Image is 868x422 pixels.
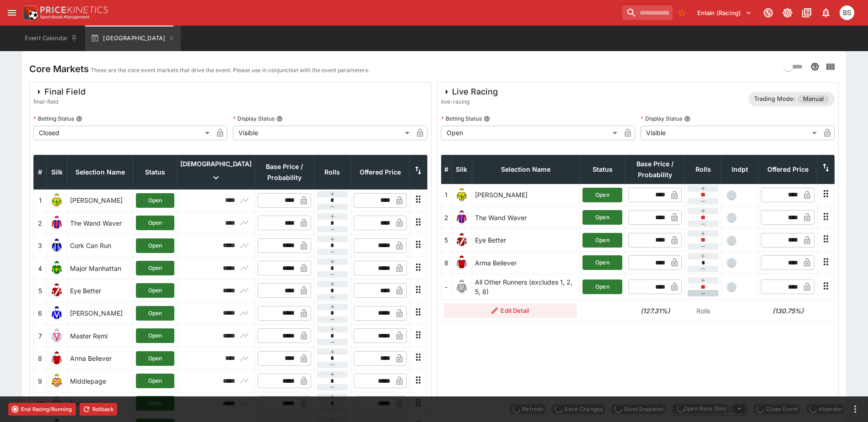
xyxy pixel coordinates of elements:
[34,155,47,189] th: #
[34,280,47,302] td: 5
[49,193,64,208] img: runner 1
[136,238,174,253] button: Open
[4,5,20,21] button: open drawer
[33,97,86,106] span: final-field
[441,184,451,206] td: 1
[580,155,625,184] th: Status
[136,283,174,298] button: Open
[622,5,673,20] input: search
[722,155,758,184] th: Independent
[19,26,83,51] button: Event Calendar
[674,5,689,20] button: No Bookmarks
[840,5,854,20] div: Brendan Scoble
[49,238,64,253] img: runner 3
[582,210,622,225] button: Open
[76,116,82,122] button: Betting Status
[625,155,685,184] th: Base Price / Probability
[441,155,451,184] th: #
[80,403,117,416] button: Rollback
[233,126,412,140] div: Visible
[49,306,64,321] img: runner 6
[136,193,174,208] button: Open
[441,126,620,140] div: Open
[484,116,490,122] button: Betting Status
[49,328,64,343] img: runner 7
[582,255,622,270] button: Open
[444,303,577,318] button: Edit Detail
[472,206,580,229] td: The Wand Waver
[67,257,133,279] td: Major Manhattan
[67,280,133,302] td: Eye Better
[34,212,47,234] td: 2
[441,97,498,106] span: live-racing
[472,184,580,206] td: [PERSON_NAME]
[454,280,469,294] img: blank-silk.png
[441,251,451,274] td: 8
[67,347,133,369] td: Arma Believer
[454,188,469,202] img: runner 1
[276,116,283,122] button: Display Status
[29,63,89,75] h4: Core Markets
[136,328,174,343] button: Open
[850,404,861,415] button: more
[798,95,829,104] span: Manual
[671,402,749,415] div: split button
[40,6,108,13] img: PriceKinetics
[136,216,174,230] button: Open
[33,115,74,122] p: Betting Status
[441,229,451,251] td: 5
[40,15,90,19] img: Sportsbook Management
[454,255,469,270] img: runner 8
[451,155,472,184] th: Silk
[67,369,133,392] td: Middlepage
[818,5,834,21] button: Notifications
[779,5,796,21] button: Toggle light/dark mode
[685,155,722,184] th: Rolls
[754,95,795,104] p: Trading Mode:
[314,155,351,189] th: Rolls
[255,155,314,189] th: Base Price / Probability
[34,302,47,324] td: 6
[8,403,76,416] button: End Racing/Running
[798,5,815,21] button: Documentation
[49,351,64,366] img: runner 8
[34,369,47,392] td: 9
[688,306,719,316] p: Rolls
[837,3,857,23] button: Brendan Scoble
[582,280,622,294] button: Open
[441,86,498,97] div: Live Racing
[49,261,64,275] img: runner 4
[49,216,64,230] img: runner 2
[441,115,482,122] p: Betting Status
[67,212,133,234] td: The Wand Waver
[472,251,580,274] td: Arma Believer
[441,206,451,229] td: 2
[67,325,133,347] td: Master Remi
[67,234,133,257] td: Cork Can Run
[136,374,174,388] button: Open
[67,302,133,324] td: [PERSON_NAME]
[67,392,133,415] td: Purest Copper
[582,188,622,202] button: Open
[85,26,181,51] button: [GEOGRAPHIC_DATA]
[34,325,47,347] td: 7
[805,404,846,413] span: Mark an event as closed and abandoned.
[33,86,86,97] div: Final Field
[67,189,133,211] td: [PERSON_NAME]
[34,234,47,257] td: 3
[761,306,815,316] h6: (130.75%)
[233,115,275,122] p: Display Status
[34,257,47,279] td: 4
[628,306,682,316] h6: (127.31%)
[441,274,451,300] td: -
[34,347,47,369] td: 8
[136,351,174,366] button: Open
[472,274,580,300] td: All Other Runners (excludes 1, 2, 5, 8)
[641,126,820,140] div: Visible
[49,374,64,388] img: runner 9
[684,116,690,122] button: Display Status
[454,233,469,248] img: runner 5
[472,229,580,251] td: Eye Better
[582,233,622,248] button: Open
[91,66,369,75] p: These are the core event markets that drive the event. Please use in conjunction with the event p...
